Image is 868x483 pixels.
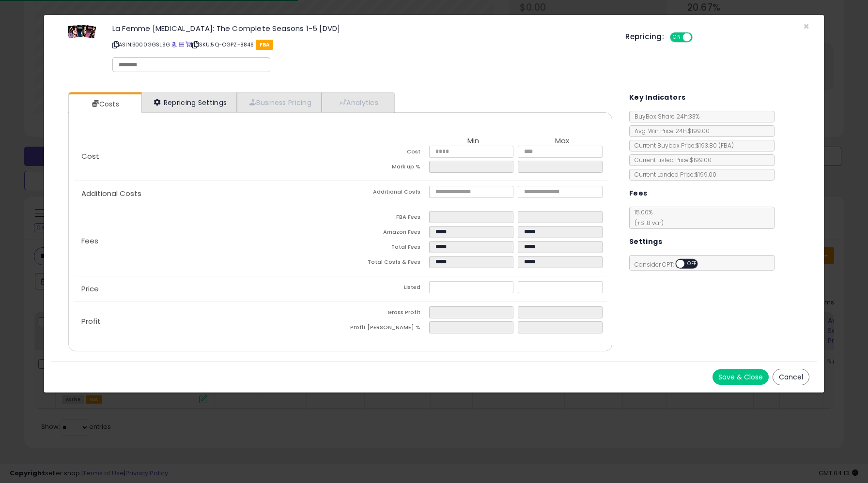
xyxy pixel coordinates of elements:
[179,41,184,48] a: All offer listings
[67,25,96,39] img: 41UWLfqgeFL._SL60_.jpg
[630,156,712,164] span: Current Listed Price: $199.00
[112,25,611,32] h3: La Femme [MEDICAL_DATA]: The Complete Seasons 1-5 [DVD]
[718,141,734,150] span: ( FBA )
[74,190,341,197] p: Additional Costs
[141,92,237,112] a: Repricing Settings
[630,219,664,227] span: (+$1.8 var)
[518,137,607,146] th: Max
[112,37,611,52] p: ASIN: B000GGSLSG | SKU: 5Q-OGPZ-884S
[684,260,700,268] span: OFF
[713,369,769,385] button: Save & Close
[429,137,518,146] th: Min
[340,306,429,321] td: Gross Profit
[69,94,140,114] a: Costs
[74,152,341,160] p: Cost
[630,127,710,135] span: Avg. Win Price 24h: $199.00
[630,260,711,269] span: Consider CPT:
[340,146,429,161] td: Cost
[630,141,734,150] span: Current Buybox Price:
[322,92,393,112] a: Analytics
[171,41,177,48] a: BuyBox page
[671,33,683,42] span: ON
[74,237,341,245] p: Fees
[691,33,707,42] span: OFF
[340,161,429,176] td: Mark up %
[625,33,664,41] h5: Repricing:
[629,91,686,104] h5: Key Indicators
[340,211,429,226] td: FBA Fees
[340,256,429,271] td: Total Costs & Fees
[237,92,322,112] a: Business Pricing
[630,208,664,227] span: 15.00 %
[256,40,274,50] span: FBA
[340,321,429,336] td: Profit [PERSON_NAME] %
[629,187,648,199] h5: Fees
[340,241,429,256] td: Total Fees
[803,19,809,33] span: ×
[629,236,662,248] h5: Settings
[340,186,429,201] td: Additional Costs
[696,141,734,150] span: $193.80
[74,285,341,293] p: Price
[630,112,699,121] span: BuyBox Share 24h: 33%
[630,170,716,179] span: Current Landed Price: $199.00
[340,281,429,296] td: Listed
[773,369,809,385] button: Cancel
[340,226,429,241] td: Amazon Fees
[186,41,191,48] a: Your listing only
[74,317,341,325] p: Profit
